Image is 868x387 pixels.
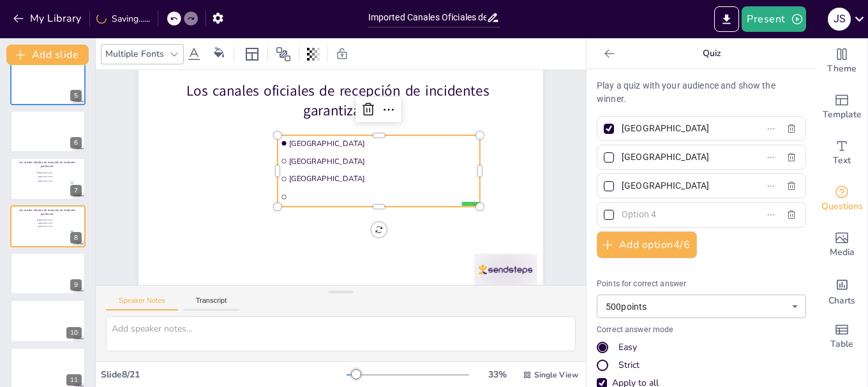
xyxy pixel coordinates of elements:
[816,268,867,314] div: Add charts and graphs
[830,245,855,259] span: Media
[10,63,86,105] div: 5
[597,359,806,372] div: Strict
[597,341,806,354] div: Easy
[38,172,73,174] span: [GEOGRAPHIC_DATA]
[827,62,857,76] span: Theme
[209,47,228,61] div: Background color
[482,369,513,381] div: 33 %
[816,222,867,268] div: Add images, graphics, shapes or video
[597,279,806,290] p: Points for correct answer
[242,44,262,64] div: Layout
[70,137,82,149] div: 6
[534,370,578,380] span: Single View
[618,341,637,354] div: Easy
[292,133,480,163] span: [GEOGRAPHIC_DATA]
[622,148,740,166] input: Option 2
[597,295,806,318] div: 500 points
[828,8,851,31] div: j s
[10,110,86,152] div: 6
[368,8,487,27] input: Insert title
[6,45,89,65] button: Add slide
[38,180,73,182] span: [GEOGRAPHIC_DATA]
[101,369,347,381] div: Slide 8 / 21
[816,84,867,130] div: Add ready made slides
[70,185,82,196] div: 7
[10,205,86,247] div: 8
[821,200,863,214] span: Questions
[70,90,82,101] div: 5
[622,177,740,195] input: Option 3
[276,47,291,62] span: Position
[828,6,851,32] button: j s
[70,232,82,244] div: 8
[183,296,240,310] button: Transcript
[38,226,73,228] span: [GEOGRAPHIC_DATA]
[66,374,82,386] div: 11
[96,13,150,25] div: Saving......
[823,108,862,122] span: Template
[714,6,739,32] button: Export to PowerPoint
[10,157,86,200] div: 7
[161,62,531,140] p: Los canales oficiales de recepción de incidentes garantizan:
[816,314,867,360] div: Add a table
[597,231,697,258] button: Add option4/6
[828,294,855,308] span: Charts
[620,38,804,69] p: Quiz
[66,327,82,339] div: 10
[833,154,851,168] span: Text
[597,79,806,106] p: Play a quiz with your audience and show the winner.
[816,176,867,222] div: Get real-time input from your audience
[830,337,853,351] span: Table
[290,151,478,180] span: [GEOGRAPHIC_DATA]
[618,359,640,372] div: Strict
[13,208,82,216] p: Los canales oficiales de recepción de incidentes garantizan:
[288,169,476,198] span: [GEOGRAPHIC_DATA]
[70,279,82,291] div: 9
[622,205,740,224] input: Option 4
[106,296,178,310] button: Speaker Notes
[10,300,86,342] div: 10
[816,130,867,176] div: Add text boxes
[13,161,82,168] p: Los canales oficiales de recepción de incidentes garantizan:
[622,119,740,138] input: Option 1
[597,325,806,336] p: Correct answer mode
[742,6,805,32] button: Present
[38,219,73,221] span: [GEOGRAPHIC_DATA]
[38,176,73,178] span: [GEOGRAPHIC_DATA]
[816,38,867,84] div: Change the overall theme
[10,8,87,29] button: My Library
[38,223,73,224] span: [GEOGRAPHIC_DATA]
[103,45,167,62] div: Multiple Fonts
[10,252,86,295] div: 9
